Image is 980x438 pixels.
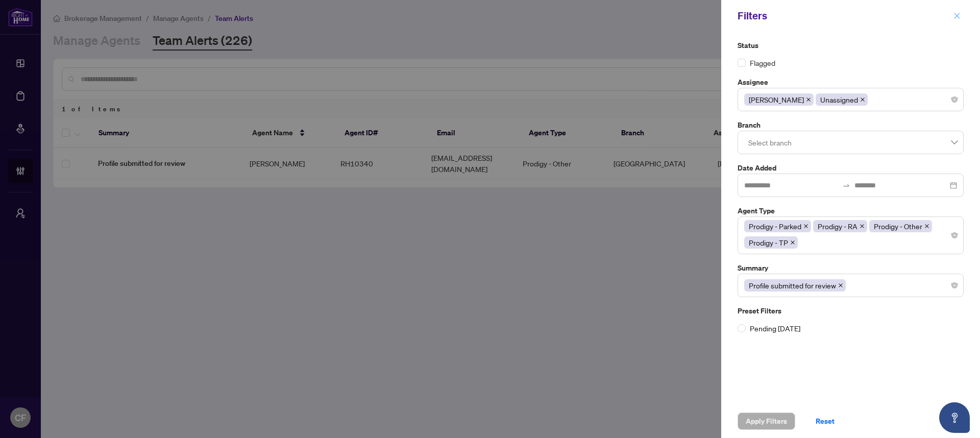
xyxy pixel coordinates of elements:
[738,262,964,274] label: Summary
[744,279,846,291] span: Profile submitted for review
[738,305,964,317] label: Preset Filters
[744,93,814,106] span: Chantel Franks
[818,221,857,232] span: Prodigy - RA
[838,283,843,288] span: close
[738,77,964,88] label: Assignee
[842,181,850,189] span: to
[738,119,964,131] label: Branch
[749,94,804,105] span: [PERSON_NAME]
[803,224,808,229] span: close
[816,93,868,106] span: Unassigned
[924,224,929,229] span: close
[807,412,843,430] button: Reset
[951,282,958,288] span: close-circle
[874,221,922,232] span: Prodigy - Other
[816,413,835,429] span: Reset
[820,94,858,105] span: Unassigned
[951,232,958,238] span: close-circle
[951,96,958,103] span: close-circle
[749,237,788,248] span: Prodigy - TP
[744,220,811,232] span: Prodigy - Parked
[939,402,970,433] button: Open asap
[744,236,798,249] span: Prodigy - TP
[738,40,964,51] label: Status
[738,8,950,23] div: Filters
[738,162,964,174] label: Date Added
[813,220,867,232] span: Prodigy - RA
[749,280,836,291] span: Profile submitted for review
[790,240,795,245] span: close
[738,205,964,216] label: Agent Type
[746,323,804,334] span: Pending [DATE]
[860,97,865,102] span: close
[953,12,961,19] span: close
[869,220,932,232] span: Prodigy - Other
[749,221,801,232] span: Prodigy - Parked
[738,412,795,430] button: Apply Filters
[750,57,775,68] span: Flagged
[842,181,850,189] span: swap-right
[860,224,865,229] span: close
[806,97,811,102] span: close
